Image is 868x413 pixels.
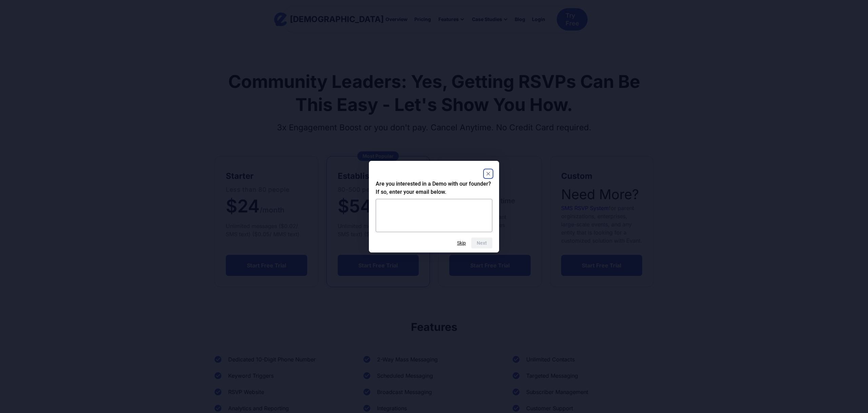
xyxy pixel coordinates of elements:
[376,180,492,196] h2: Are you interested in a Demo with our founder? If so, enter your email below.
[376,199,492,232] textarea: Are you interested in a Demo with our founder? If so, enter your email below.
[484,170,492,178] button: Close
[457,240,466,246] button: Skip
[369,161,499,252] dialog: Are you interested in a Demo with our founder? If so, enter your email below.
[471,238,492,248] button: Next question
